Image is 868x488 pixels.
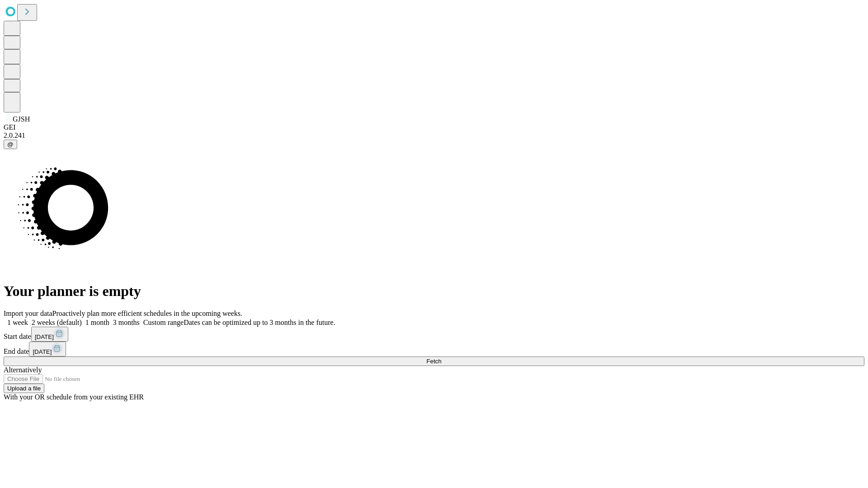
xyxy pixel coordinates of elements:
span: With your OR schedule from your existing EHR [4,393,144,401]
span: Dates can be optimized up to 3 months in the future. [184,319,335,326]
span: 3 months [113,319,140,326]
span: Import your data [4,310,52,317]
span: 1 week [7,319,28,326]
h1: Your planner is empty [4,283,864,300]
div: Start date [4,327,864,342]
button: @ [4,140,17,149]
div: GEI [4,123,864,131]
button: [DATE] [29,342,66,357]
span: Custom range [143,319,184,326]
button: [DATE] [31,327,68,342]
span: 2 weeks (default) [32,319,82,326]
span: Alternatively [4,366,42,374]
span: [DATE] [35,333,54,340]
span: 1 month [85,319,109,326]
span: Proactively plan more efficient schedules in the upcoming weeks. [52,310,242,317]
button: Fetch [4,357,864,366]
div: End date [4,342,864,357]
span: GJSH [13,115,30,123]
span: @ [7,141,14,148]
button: Upload a file [4,384,44,393]
div: 2.0.241 [4,131,864,140]
span: Fetch [426,358,441,365]
span: [DATE] [33,348,52,355]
